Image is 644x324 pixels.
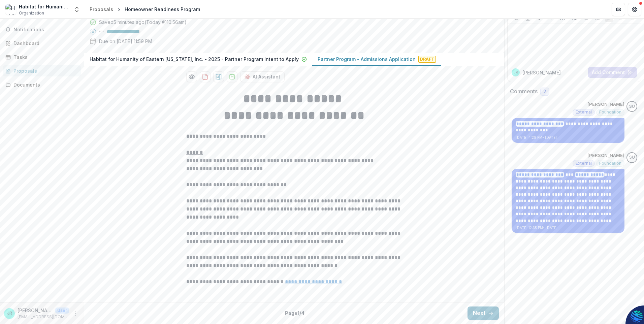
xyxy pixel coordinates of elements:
[13,27,78,33] span: Notifications
[55,307,69,314] p: User
[18,314,69,320] p: [EMAIL_ADDRESS][DOMAIN_NAME]
[3,79,81,90] a: Documents
[99,38,152,45] p: Due on [DATE] 11:59 PM
[587,101,624,108] p: [PERSON_NAME]
[3,52,81,63] a: Tasks
[240,71,285,82] button: AI Assistant
[19,3,69,10] div: Habitat for Humanity of Eastern [US_STATE], Inc.
[629,104,635,109] div: Scott Umbel
[99,19,187,26] div: Saved 5 minutes ago ( Today @ 10:56am )
[543,89,546,95] span: 2
[468,306,499,320] button: Next
[599,161,621,166] span: Foundation
[13,40,76,47] div: Dashboard
[125,6,200,13] div: Homeowner Readiness Program
[90,56,299,63] p: Habitat for Humanity of Eastern [US_STATE], Inc. - 2025 - Partner Program Intent to Apply
[87,4,116,14] a: Proposals
[516,225,620,230] p: [DATE] 12:35 PM • [DATE]
[516,135,620,140] p: [DATE] 4:29 PM • [DATE]
[72,310,80,318] button: More
[7,311,12,316] div: Jacqueline Richter
[576,110,592,115] span: External
[628,3,641,16] button: Get Help
[99,29,104,34] p: 95 %
[5,4,16,15] img: Habitat for Humanity of Eastern Connecticut, Inc.
[90,6,113,13] div: Proposals
[510,88,538,95] h2: Comments
[599,110,621,115] span: Foundation
[587,152,624,159] p: [PERSON_NAME]
[200,71,211,82] button: download-proposal
[3,65,81,76] a: Proposals
[576,161,592,166] span: External
[418,56,436,63] span: Draft
[318,56,416,63] p: Partner Program - Admissions Application
[13,54,76,61] div: Tasks
[72,3,82,16] button: Open entity switcher
[19,10,44,16] span: Organization
[13,81,76,88] div: Documents
[3,38,81,49] a: Dashboard
[186,71,197,82] button: Preview dc4c44a3-3588-433f-ac56-730e7fcaa968-1.pdf
[514,71,518,74] div: Jacqueline Richter
[3,24,81,35] button: Notifications
[13,67,76,74] div: Proposals
[285,310,304,317] p: Page 1 / 4
[227,71,237,82] button: download-proposal
[18,307,53,314] p: [PERSON_NAME]
[612,3,625,16] button: Partners
[87,4,203,14] nav: breadcrumb
[588,67,637,78] button: Add Comment
[522,69,561,76] p: [PERSON_NAME]
[213,71,224,82] button: download-proposal
[629,155,635,160] div: Scott Umbel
